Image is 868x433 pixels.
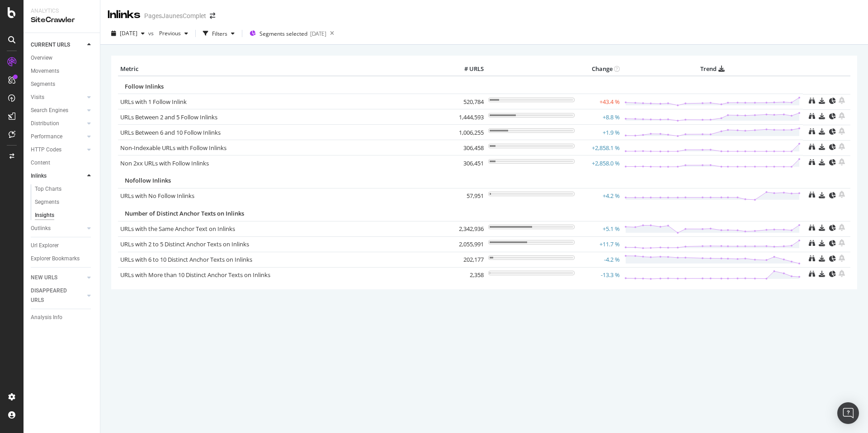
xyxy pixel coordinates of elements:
[450,188,486,203] td: 57,951
[210,13,215,19] div: arrow-right-arrow-left
[31,80,55,89] div: Segments
[839,191,845,198] div: bell-plus
[125,176,171,184] span: Nofollow Inlinks
[31,254,80,264] div: Explorer Bookmarks
[108,7,141,23] div: Inlinks
[31,224,51,233] div: Outlinks
[31,158,94,168] a: Content
[577,125,622,140] td: +1.9 %
[31,145,61,155] div: HTTP Codes
[450,62,486,76] th: # URLS
[148,29,156,37] span: vs
[120,113,217,121] a: URLs Between 2 and 5 Follow Inlinks
[31,80,94,89] a: Segments
[577,94,622,109] td: +43.4 %
[450,252,486,267] td: 202,177
[577,109,622,125] td: +8.8 %
[31,53,52,63] div: Overview
[118,62,450,76] th: Metric
[450,109,486,125] td: 1,444,593
[35,184,61,194] div: Top Charts
[577,252,622,267] td: -4.2 %
[120,271,270,279] a: URLs with More than 10 Distinct Anchor Texts on Inlinks
[839,127,845,135] div: bell-plus
[31,254,94,264] a: Explorer Bookmarks
[212,30,227,38] div: Filters
[35,211,54,220] div: Insights
[31,7,93,15] div: Analytics
[31,313,94,322] a: Analysis Info
[577,62,622,76] th: Change
[31,15,93,25] div: SiteCrawler
[31,66,94,76] a: Movements
[450,140,486,155] td: 306,458
[31,158,50,168] div: Content
[31,106,85,115] a: Search Engines
[120,128,221,136] a: URLs Between 6 and 10 Follow Inlinks
[577,140,622,155] td: +2,858.1 %
[31,119,59,128] div: Distribution
[31,241,94,250] a: Url Explorer
[31,40,70,50] div: CURRENT URLS
[31,66,59,76] div: Movements
[839,97,845,104] div: bell-plus
[259,30,307,38] span: Segments selected
[837,402,859,424] div: Open Intercom Messenger
[31,93,44,102] div: Visits
[31,224,85,233] a: Outlinks
[450,236,486,252] td: 2,055,991
[622,62,803,76] th: Trend
[839,239,845,246] div: bell-plus
[577,221,622,236] td: +5.1 %
[120,192,194,200] a: URLs with No Follow Inlinks
[839,158,845,165] div: bell-plus
[31,171,47,181] div: Inlinks
[310,30,326,38] div: [DATE]
[35,198,59,207] div: Segments
[31,132,62,141] div: Performance
[577,155,622,171] td: +2,858.0 %
[108,26,148,41] button: [DATE]
[450,125,486,140] td: 1,006,255
[31,93,85,102] a: Visits
[577,267,622,282] td: -13.3 %
[839,112,845,119] div: bell-plus
[120,240,249,248] a: URLs with 2 to 5 Distinct Anchor Texts on Inlinks
[35,211,94,220] a: Insights
[450,267,486,282] td: 2,358
[246,26,326,41] button: Segments selected[DATE]
[125,82,164,90] span: Follow Inlinks
[839,143,845,150] div: bell-plus
[120,159,209,167] a: Non 2xx URLs with Follow Inlinks
[839,270,845,277] div: bell-plus
[31,241,59,250] div: Url Explorer
[31,286,85,305] a: DISAPPEARED URLS
[31,119,85,128] a: Distribution
[31,106,68,115] div: Search Engines
[31,273,57,282] div: NEW URLS
[450,155,486,171] td: 306,451
[31,53,94,63] a: Overview
[120,225,235,233] a: URLs with the Same Anchor Text on Inlinks
[156,26,192,41] button: Previous
[31,273,85,282] a: NEW URLS
[120,98,187,106] a: URLs with 1 Follow Inlink
[125,209,244,217] span: Number of Distinct Anchor Texts on Inlinks
[35,184,94,194] a: Top Charts
[31,132,85,141] a: Performance
[156,29,181,37] span: Previous
[199,26,238,41] button: Filters
[31,40,85,50] a: CURRENT URLS
[450,221,486,236] td: 2,342,936
[144,11,206,20] div: PagesJaunesComplet
[577,236,622,252] td: +11.7 %
[839,254,845,262] div: bell-plus
[31,145,85,155] a: HTTP Codes
[120,29,137,37] span: 2025 Aug. 22nd
[31,313,62,322] div: Analysis Info
[31,286,76,305] div: DISAPPEARED URLS
[577,188,622,203] td: +4.2 %
[120,255,252,264] a: URLs with 6 to 10 Distinct Anchor Texts on Inlinks
[839,224,845,231] div: bell-plus
[120,144,226,152] a: Non-Indexable URLs with Follow Inlinks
